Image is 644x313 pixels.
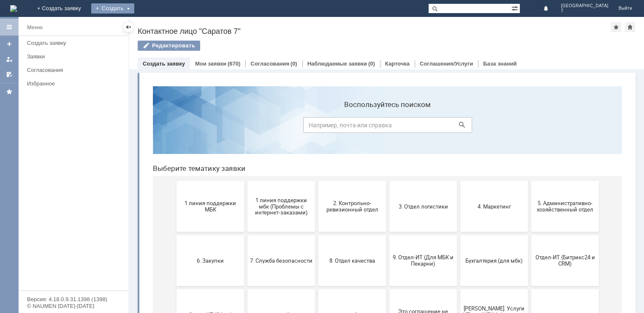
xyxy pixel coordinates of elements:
[561,3,609,8] span: [GEOGRAPHIC_DATA]
[3,68,16,81] a: Мои согласования
[24,36,127,49] a: Создать заявку
[33,178,95,184] span: 6. Закупки
[317,225,379,244] span: [PERSON_NAME]. Услуги ИТ для МБК (оформляет L1)
[3,37,16,51] a: Создать заявку
[101,210,169,261] button: Финансовый отдел
[30,210,98,261] button: Отдел-ИТ (Офис)
[10,5,17,12] img: logo
[138,27,611,36] div: Контактное лицо "Саратов 7"
[195,60,226,67] a: Мои заявки
[317,178,379,184] span: Бухгалтерия (для мбк)
[172,102,240,152] button: 2. Контрольно-ревизионный отдел
[385,102,453,152] button: 5. Административно-хозяйственный отдел
[33,121,95,133] span: 1 линия поддержки МБК
[27,40,123,46] div: Создать заявку
[291,60,297,67] div: (0)
[27,297,120,302] div: Версия: 4.18.0.9.31.1398 (1398)
[246,175,308,187] span: 9. Отдел-ИТ (Для МБК и Пекарни)
[3,52,16,66] a: Мои заявки
[250,60,289,67] a: Согласования
[243,102,311,152] button: 3. Отдел логистики
[104,178,166,184] span: 7. Служба безопасности
[483,60,516,67] a: База знаний
[388,175,450,187] span: Отдел-ИТ (Битрикс24 и CRM)
[143,60,185,67] a: Создать заявку
[246,124,308,130] span: 3. Отдел логистики
[24,63,127,77] a: Согласования
[307,60,367,67] a: Наблюдаемые заявки
[172,210,240,261] button: Франчайзинг
[228,60,240,67] div: (670)
[30,102,98,152] button: 1 линия поддержки МБК
[317,124,379,130] span: 4. Маркетинг
[314,156,382,206] button: Бухгалтерия (для мбк)
[388,121,450,133] span: 5. Административно-хозяйственный отдел
[385,156,453,206] button: Отдел-ИТ (Битрикс24 и CRM)
[123,22,133,32] div: Скрыть меню
[611,22,621,32] div: Добавить в избранное
[420,60,473,67] a: Соглашения/Услуги
[33,232,95,238] span: Отдел-ИТ (Офис)
[104,232,166,238] span: Финансовый отдел
[172,156,240,206] button: 8. Отдел качества
[91,3,134,14] div: Создать
[385,60,410,67] a: Карточка
[30,156,98,206] button: 6. Закупки
[175,121,237,133] span: 2. Контрольно-ревизионный отдел
[27,80,114,87] div: Избранное
[314,102,382,152] button: 4. Маркетинг
[561,8,609,14] span: 7
[101,156,169,206] button: 7. Служба безопасности
[314,210,382,261] button: [PERSON_NAME]. Услуги ИТ для МБК (оформляет L1)
[24,50,127,63] a: Заявки
[243,210,311,261] button: Это соглашение не активно!
[27,67,123,73] div: Согласования
[246,229,308,242] span: Это соглашение не активно!
[104,117,166,136] span: 1 линия поддержки мбк (Проблемы с интернет-заказами)
[27,53,123,60] div: Заявки
[368,60,375,67] div: (0)
[157,21,326,29] label: Воспользуйтесь поиском
[10,5,17,12] a: Перейти на домашнюю страницу
[511,4,520,12] span: Расширенный поиск
[175,232,237,238] span: Франчайзинг
[175,178,237,184] span: 8. Отдел качества
[157,38,326,53] input: Например, почта или справка
[625,22,635,32] div: Сделать домашней страницей
[101,102,169,152] button: 1 линия поддержки мбк (Проблемы с интернет-заказами)
[27,22,43,33] div: Меню
[385,210,453,261] button: не актуален
[388,232,450,238] span: не актуален
[7,85,476,93] header: Выберите тематику заявки
[243,156,311,206] button: 9. Отдел-ИТ (Для МБК и Пекарни)
[27,303,120,309] div: © NAUMEN [DATE]-[DATE]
